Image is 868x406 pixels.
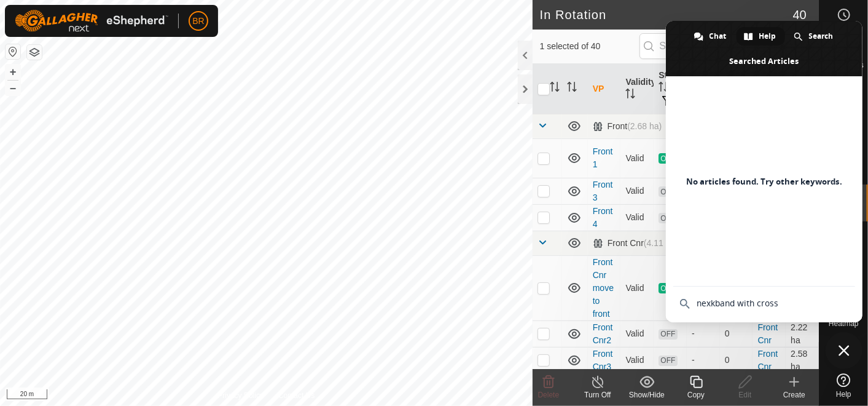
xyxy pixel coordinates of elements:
div: Copy [671,389,721,400]
span: 1 selected of 40 [540,40,639,53]
input: Find help articles... [673,287,855,320]
a: Front 4 [593,206,613,229]
div: Turn Off [573,389,622,400]
button: + [6,65,20,79]
a: Help [819,368,868,403]
p-sorticon: Activate to sort [625,90,635,100]
span: OFF [659,186,677,197]
div: Front [593,121,662,132]
p-sorticon: Activate to sort [567,84,577,94]
a: Front Cnr [757,322,778,345]
a: Front Cnr [757,349,778,372]
td: Valid [620,138,654,178]
td: 2.58 ha [786,347,819,373]
a: Front Cnr3 [593,349,613,372]
td: Valid [620,178,654,204]
span: Chat [710,27,727,46]
span: 40 [793,6,807,24]
button: – [6,81,20,95]
input: Search (S) [639,33,788,59]
div: Search [786,27,842,46]
td: Valid [620,255,654,320]
p-sorticon: Activate to sort [659,84,668,94]
span: Delete [538,391,560,399]
span: OFF [659,356,677,366]
button: Map Layers [27,45,42,60]
div: Close chat [826,332,862,369]
span: Help [759,27,776,46]
div: Show/Hide [622,389,671,400]
div: Edit [721,389,770,400]
a: Privacy Policy [217,390,264,401]
span: OFF [659,213,677,223]
a: Contact Us [278,390,315,401]
img: Gallagher Logo [15,10,168,32]
td: Valid [620,320,654,347]
span: No articles found. Try other keywords. [686,177,842,186]
td: 0 [720,320,753,347]
div: Front Cnr [593,238,678,249]
span: Help [836,391,851,398]
div: Help [737,27,785,46]
td: 0 [720,347,753,373]
td: 2.22 ha [786,320,819,347]
span: BR [192,15,204,28]
a: Front Cnr2 [593,322,613,345]
th: Validity [620,64,654,114]
p-sorticon: Activate to sort [550,84,560,94]
span: Heatmap [829,320,859,327]
span: (4.11 ha) [644,238,678,248]
span: (2.68 ha) [627,121,662,131]
th: VP [588,64,621,114]
button: Reset Map [6,44,20,59]
h2: In Rotation [540,7,793,22]
div: Create [770,389,819,400]
div: - [692,327,715,340]
th: Status [654,64,687,114]
div: Chat [687,27,735,46]
span: ON [659,153,673,164]
td: Valid [620,204,654,231]
span: ON [659,283,673,293]
a: Front 1 [593,146,613,169]
a: Front 3 [593,180,613,202]
span: Search [809,27,834,46]
div: - [692,354,715,367]
td: Valid [620,347,654,373]
span: OFF [659,329,677,340]
a: Front Cnr move to front [593,257,614,319]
